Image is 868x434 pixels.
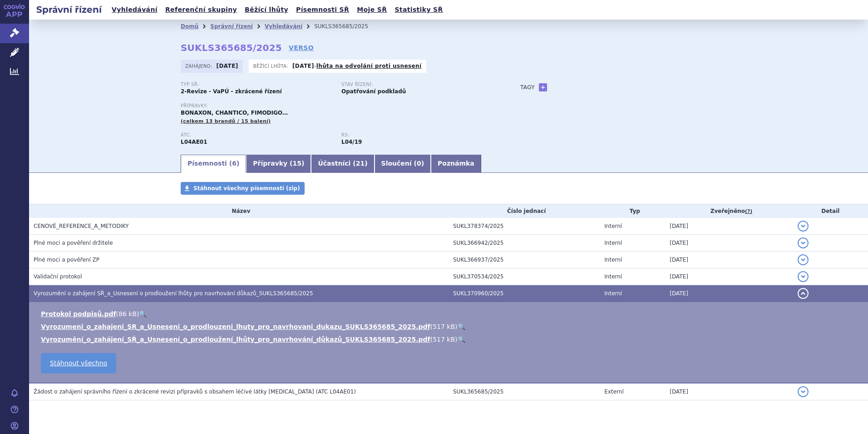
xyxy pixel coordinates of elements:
span: Vyrozumění o zahájení SŘ_a_Usnesení o prodloužení lhůty pro navrhování důkazů_SUKLS365685/2025 [34,290,313,297]
a: Písemnosti SŘ [293,4,352,16]
a: Moje SŘ [354,4,390,16]
strong: [DATE] [217,63,238,69]
p: RS: [341,132,493,138]
li: SUKLS365685/2025 [314,20,380,33]
th: Typ [600,204,665,218]
strong: [DATE] [292,63,314,69]
td: SUKL366942/2025 [449,235,600,252]
td: SUKL378374/2025 [449,218,600,235]
span: 517 kB [433,323,455,330]
a: lhůta na odvolání proti usnesení [316,63,422,69]
a: Správní řízení [210,23,253,30]
span: 15 [293,160,301,167]
span: Plné moci a pověření ZP [34,257,99,263]
span: 6 [232,160,237,167]
a: VERSO [289,43,314,52]
li: ( ) [41,322,859,331]
a: 🔍 [458,323,465,330]
a: Domů [181,23,198,30]
span: Interní [604,290,622,297]
a: Referenční skupiny [163,4,240,16]
strong: Opatřování podkladů [341,88,406,95]
p: - [292,62,422,70]
span: 86 kB [118,310,137,318]
a: Vyrozumění_o_zahájení_SŘ_a_Usnesení_o_prodloužení_lhůty_pro_navrhování_důkazů_SUKLS365685_2025.pdf [41,336,430,343]
button: detail [798,288,809,299]
span: BONAXON, CHANTICO, FIMODIGO… [181,110,288,116]
span: (celkem 13 brandů / 15 balení) [181,118,271,124]
a: Statistiky SŘ [392,4,445,16]
span: Interní [604,223,622,229]
span: Zahájeno: [185,62,214,70]
th: Zveřejněno [665,204,793,218]
a: Písemnosti (6) [181,155,246,173]
span: Běžící lhůta: [253,62,290,70]
td: SUKL370534/2025 [449,268,600,285]
a: + [539,83,547,91]
span: Externí [604,389,623,395]
a: Vyhledávání [265,23,302,30]
span: Interní [604,257,622,263]
span: CENOVÉ_REFERENCE_A_METODIKY [34,223,129,229]
a: Sloučení (0) [375,155,431,173]
p: Stav řízení: [341,82,493,87]
button: detail [798,254,809,265]
button: detail [798,221,809,232]
span: Interní [604,240,622,246]
span: 517 kB [433,336,455,343]
a: Stáhnout všechny písemnosti (zip) [181,182,305,195]
strong: 2-Revize - VaPÚ - zkrácené řízení [181,88,282,95]
td: [DATE] [665,383,793,400]
strong: FINGOLIMOD [181,139,207,145]
th: Číslo jednací [449,204,600,218]
th: Název [29,204,449,218]
a: Protokol podpisů.pdf [41,310,116,318]
button: detail [798,271,809,282]
h3: Tagy [520,82,535,93]
td: SUKL370960/2025 [449,285,600,302]
a: Běžící lhůty [242,4,291,16]
td: SUKL365685/2025 [449,383,600,400]
td: [DATE] [665,285,793,302]
abbr: (?) [745,208,752,215]
th: Detail [793,204,868,218]
strong: fingolimod [341,139,362,145]
p: Přípravky: [181,103,502,109]
span: 0 [417,160,421,167]
span: Validační protokol [34,273,82,280]
td: SUKL366937/2025 [449,252,600,268]
span: Plné moci a pověření držitele [34,240,113,246]
td: [DATE] [665,218,793,235]
a: 🔍 [139,310,147,318]
a: Přípravky (15) [246,155,311,173]
a: Vyhledávání [109,4,160,16]
button: detail [798,386,809,397]
li: ( ) [41,309,859,318]
a: Stáhnout všechno [41,353,116,373]
a: 🔍 [458,336,465,343]
button: detail [798,237,809,248]
td: [DATE] [665,235,793,252]
p: Typ SŘ: [181,82,332,87]
span: Stáhnout všechny písemnosti (zip) [193,185,300,192]
p: ATC: [181,132,332,138]
td: [DATE] [665,268,793,285]
td: [DATE] [665,252,793,268]
a: Účastníci (21) [311,155,374,173]
a: Vyrozumeni_o_zahajeni_SR_a_Usneseni_o_prodlouzeni_lhuty_pro_navrhovani_dukazu_SUKLS365685_2025.pdf [41,323,430,330]
span: Interní [604,273,622,280]
li: ( ) [41,335,859,344]
span: Žádost o zahájení správního řízení o zkrácené revizi přípravků s obsahem léčivé látky fingolimod ... [34,389,356,395]
h2: Správní řízení [29,3,109,16]
a: Poznámka [431,155,481,173]
strong: SUKLS365685/2025 [181,42,282,53]
span: 21 [356,160,365,167]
